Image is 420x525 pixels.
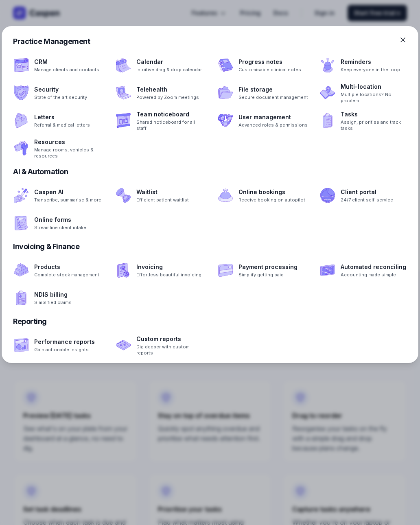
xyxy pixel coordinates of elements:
[34,215,86,225] a: Online forms
[136,85,199,94] a: Telehealth
[136,262,201,272] a: Invoicing
[13,36,407,47] div: Practice Management
[13,166,407,177] div: AI & Automation
[34,290,72,300] a: NDIS billing
[341,187,393,197] a: Client portal
[341,109,410,119] a: Tasks
[341,57,400,67] a: Reminders
[34,262,99,272] a: Products
[136,334,206,344] a: Custom reports
[136,57,202,67] a: Calendar
[13,241,407,252] div: Invoicing & Finance
[34,137,104,147] a: Resources
[13,316,407,327] div: Reporting
[34,187,101,197] a: Caspen AI
[238,85,308,94] a: File storage
[34,85,87,94] a: Security
[136,109,206,119] a: Team noticeboard
[238,112,308,122] a: User management
[238,187,305,197] a: Online bookings
[341,262,406,272] a: Automated reconciling
[34,57,99,67] a: CRM
[34,112,90,122] a: Letters
[34,337,95,347] a: Performance reports
[238,262,297,272] a: Payment processing
[238,57,301,67] a: Progress notes
[136,187,189,197] a: Waitlist
[341,82,410,92] a: Multi-location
